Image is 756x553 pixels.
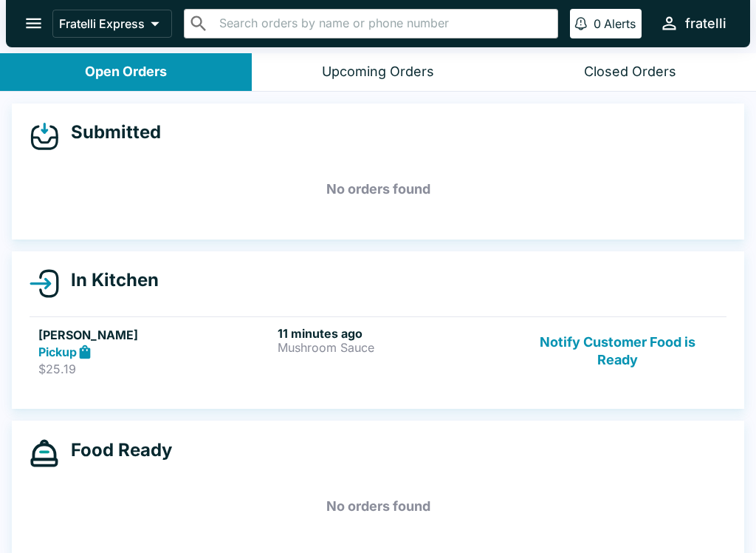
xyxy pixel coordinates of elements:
[30,480,726,533] h5: No orders found
[278,341,511,354] p: Mushroom Sauce
[85,64,167,81] div: Open Orders
[685,15,726,33] div: fratelli
[322,64,434,81] div: Upcoming Orders
[604,16,636,31] p: Alerts
[30,163,726,216] h5: No orders found
[59,439,172,461] h4: Food Ready
[52,10,172,38] button: Fratelli Express
[15,4,52,42] button: open drawer
[278,326,511,341] h6: 11 minutes ago
[38,326,272,344] h5: [PERSON_NAME]
[215,13,551,34] input: Search orders by name or phone number
[59,121,161,143] h4: Submitted
[518,326,718,377] button: Notify Customer Food is Ready
[38,362,272,376] p: $25.19
[653,7,732,39] button: fratelli
[30,316,726,386] a: [PERSON_NAME]Pickup$25.1911 minutes agoMushroom SauceNotify Customer Food is Ready
[59,269,159,291] h4: In Kitchen
[38,345,77,359] strong: Pickup
[594,16,601,31] p: 0
[59,16,145,31] p: Fratelli Express
[584,64,676,81] div: Closed Orders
